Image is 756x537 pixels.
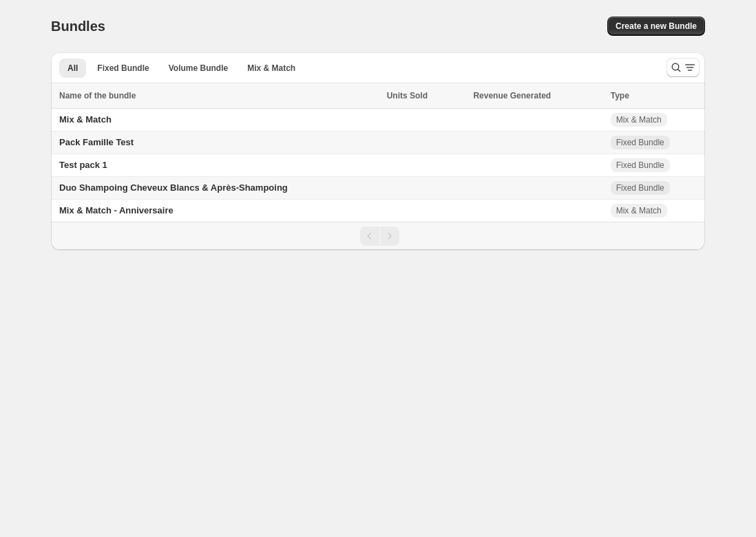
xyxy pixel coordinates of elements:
[169,63,228,74] span: Volume Bundle
[616,114,662,125] span: Mix & Match
[611,89,697,103] div: Type
[616,160,664,171] span: Fixed Bundle
[607,17,705,36] button: Create a new Bundle
[51,18,105,34] h1: Bundles
[616,205,662,216] span: Mix & Match
[473,89,565,103] button: Revenue Generated
[59,89,379,103] div: Name of the bundle
[59,114,112,125] span: Mix & Match
[67,63,78,74] span: All
[387,89,428,103] span: Units Sold
[59,137,134,147] span: Pack Famille Test
[59,182,288,193] span: Duo Shampoing Cheveux Blancs & Après-Shampoing
[59,205,174,215] span: Mix & Match - Anniversaire
[97,63,149,74] span: Fixed Bundle
[387,89,441,103] button: Units Sold
[666,58,700,77] button: Search and filter results
[59,160,107,170] span: Test pack 1
[473,89,551,103] span: Revenue Generated
[616,137,664,148] span: Fixed Bundle
[616,21,697,32] span: Create a new Bundle
[51,222,705,250] nav: Pagination
[247,63,295,74] span: Mix & Match
[616,182,664,193] span: Fixed Bundle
